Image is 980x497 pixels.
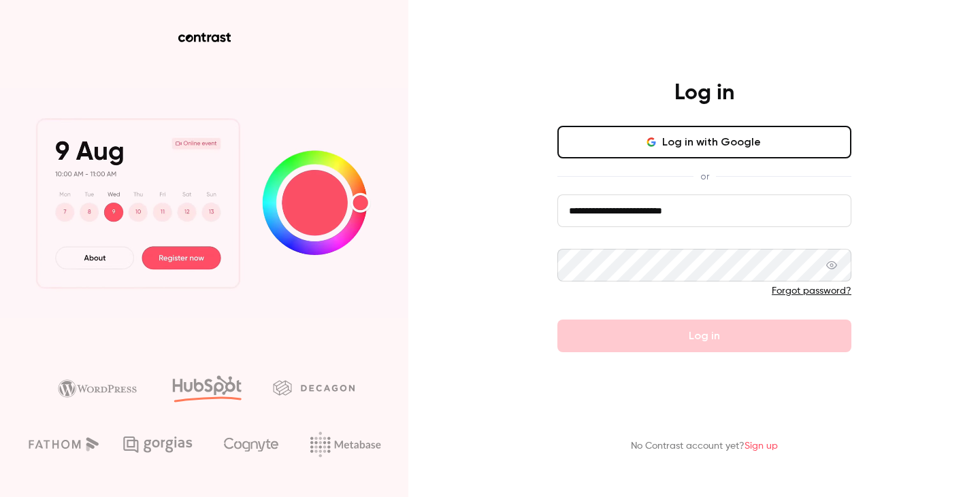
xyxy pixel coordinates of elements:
h4: Log in [674,80,734,107]
a: Forgot password? [772,286,851,296]
a: Sign up [745,441,778,451]
span: or [693,169,716,184]
button: Log in with Google [557,126,851,158]
p: No Contrast account yet? [631,439,778,453]
img: decagon [273,380,355,395]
